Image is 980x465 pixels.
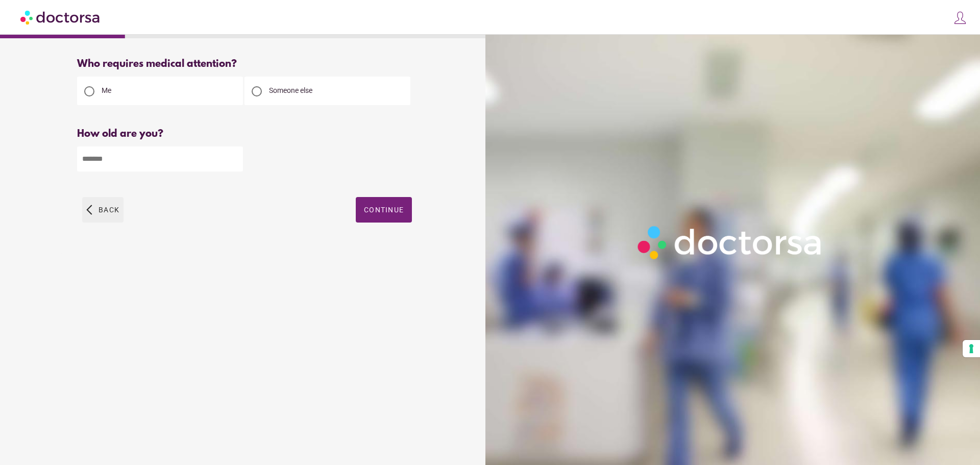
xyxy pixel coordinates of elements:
div: Who requires medical attention? [77,58,412,70]
img: Logo-Doctorsa-trans-White-partial-flat.png [632,221,828,264]
span: Someone else [269,86,312,94]
div: How old are you? [77,128,412,140]
button: arrow_back_ios Back [82,197,124,223]
button: Your consent preferences for tracking technologies [963,340,980,357]
img: Doctorsa.com [20,6,101,29]
span: Back [99,206,119,214]
img: icons8-customer-100.png [953,11,967,25]
span: Continue [364,206,404,214]
span: Me [102,86,111,94]
button: Continue [356,197,412,223]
